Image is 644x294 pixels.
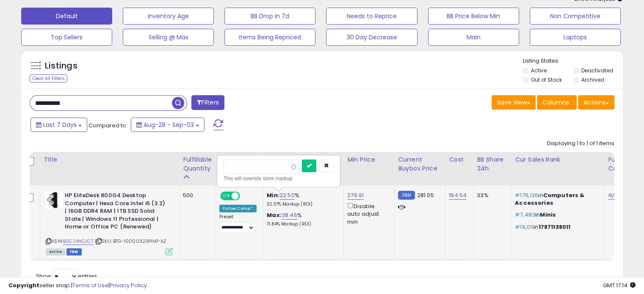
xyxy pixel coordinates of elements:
[43,121,77,129] span: Last 7 Days
[267,155,340,173] div: Profit [PERSON_NAME] on Min/Max
[515,192,598,207] p: in
[477,192,505,199] div: 33%
[267,211,282,219] b: Max:
[581,67,613,74] label: Deactivated
[279,191,295,200] a: 22.50
[449,191,467,200] a: 194.54
[123,8,214,25] button: Inventory Age
[224,174,334,183] div: This will override store markup
[131,118,205,132] button: Aug-28 - Sep-03
[449,155,470,164] div: Cost
[191,95,224,110] button: Filters
[46,192,63,209] img: 41ZdIX3UCSL._SL40_.jpg
[183,155,212,173] div: Fulfillable Quantity
[515,155,601,164] div: Cur Sales Rank
[326,8,417,25] button: Needs to Reprice
[531,67,547,74] label: Active
[398,155,442,173] div: Current Buybox Price
[267,201,337,207] p: 32.37% Markup (ROI)
[45,60,77,72] h5: Listings
[95,238,166,245] span: | SKU: BTG-10000323PIM1-AZ
[65,192,168,233] b: HP EliteDesk 800G4 Desktop Computer | Hexa Core Intel i5 (3.2) | 16GB DDR4 RAM | 1TB SSD Solid St...
[515,223,533,231] span: #19,011
[428,8,519,25] button: BB Price Below Min
[538,223,570,231] span: 17871138011
[417,191,434,199] span: 281.05
[219,214,257,233] div: Preset:
[8,281,39,289] strong: Copyright
[542,98,569,107] span: Columns
[46,192,173,254] div: ASIN:
[537,95,577,110] button: Columns
[530,29,621,46] button: Laptops
[144,121,194,129] span: Aug-28 - Sep-03
[72,281,108,289] a: Terms of Use
[221,192,232,200] span: ON
[608,191,618,200] a: N/A
[30,118,87,132] button: Last 7 Days
[224,29,315,46] button: Items Being Repriced
[515,211,535,219] span: #7,483
[515,211,598,219] p: in
[347,201,388,226] div: Disable auto adjust min
[523,57,623,65] p: Listing States:
[515,191,584,207] span: Computers & Accessories
[123,29,214,46] button: Selling @ Max
[21,8,112,25] button: Default
[581,76,604,83] label: Archived
[347,191,364,200] a: 279.91
[530,8,621,25] button: Non Competitive
[492,95,536,110] button: Save View
[326,29,417,46] button: 30 Day Decrease
[110,281,147,289] a: Privacy Policy
[267,191,279,199] b: Min:
[477,155,508,173] div: BB Share 24h.
[21,29,112,46] button: Top Sellers
[88,121,127,129] span: Compared to:
[267,221,337,227] p: 71.84% Markup (ROI)
[282,211,297,220] a: 38.46
[608,155,641,173] div: Fulfillment Cost
[540,211,556,219] span: Minis
[398,191,415,200] small: FBM
[46,248,65,256] span: All listings currently available for purchase on Amazon
[428,29,519,46] button: Main
[36,272,97,280] span: Show: entries
[578,95,614,110] button: Actions
[224,8,315,25] button: BB Drop in 7d
[263,152,344,185] th: The percentage added to the cost of goods (COGS) that forms the calculator for Min & Max prices.
[219,205,257,212] div: Follow Comp *
[30,74,67,82] div: Clear All Filters
[267,212,337,227] div: %
[515,223,598,231] p: in
[66,248,82,256] span: FBM
[267,192,337,207] div: %
[63,238,94,245] a: B0C24NCJC7
[531,76,562,83] label: Out of Stock
[347,155,391,164] div: Min Price
[44,155,176,164] div: Title
[547,140,614,148] div: Displaying 1 to 1 of 1 items
[603,281,636,289] span: 2025-09-11 17:14 GMT
[8,282,147,290] div: seller snap | |
[183,192,209,199] div: 500
[515,191,538,199] span: #179,136
[239,192,252,200] span: OFF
